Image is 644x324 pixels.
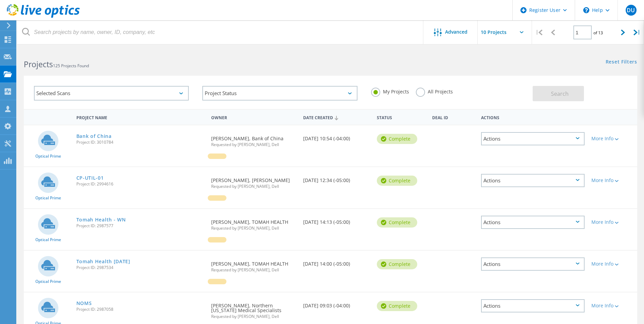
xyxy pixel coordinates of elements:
span: Project ID: 2987577 [76,224,205,228]
span: Requested by [PERSON_NAME], Dell [211,143,296,147]
svg: \n [583,7,589,13]
div: Status [373,111,429,123]
span: Optical Prime [35,196,61,200]
div: Actions [481,257,585,271]
a: Bank of China [76,134,112,139]
div: Date Created [300,111,373,124]
div: More Info [591,220,634,224]
div: More Info [591,262,634,266]
span: Project ID: 2987534 [76,266,205,270]
span: Requested by [PERSON_NAME], Dell [211,314,296,319]
a: Live Optics Dashboard [7,14,80,19]
div: More Info [591,303,634,308]
div: Complete [377,134,417,144]
span: DU [627,7,635,13]
div: Selected Scans [34,86,189,101]
span: Requested by [PERSON_NAME], Dell [211,268,296,272]
div: Complete [377,259,417,269]
span: Optical Prime [35,154,61,158]
span: Search [551,90,569,97]
div: [PERSON_NAME], Bank of China [208,125,300,154]
span: Optical Prime [35,238,61,242]
div: Project Name [73,111,208,123]
div: [PERSON_NAME], TOMAH HEALTH [208,209,300,237]
span: Advanced [445,30,467,34]
div: Complete [377,301,417,311]
input: Search projects by name, owner, ID, company, etc [17,20,424,44]
div: | [532,20,546,44]
div: Complete [377,176,417,186]
div: Owner [208,111,300,123]
span: of 13 [593,30,603,36]
div: More Info [591,178,634,183]
span: Project ID: 2994616 [76,182,205,186]
div: [PERSON_NAME], TOMAH HEALTH [208,251,300,279]
a: CP-UTIL-01 [76,176,104,180]
a: NOMS [76,301,92,306]
div: [DATE] 10:54 (-04:00) [300,125,373,148]
div: Actions [478,111,588,123]
div: [PERSON_NAME], [PERSON_NAME] [208,167,300,195]
div: [DATE] 14:00 (-05:00) [300,251,373,273]
span: Requested by [PERSON_NAME], Dell [211,184,296,188]
div: [DATE] 12:34 (-05:00) [300,167,373,190]
div: [DATE] 09:03 (-04:00) [300,292,373,315]
div: Actions [481,132,585,145]
a: Reset Filters [606,59,637,65]
div: Actions [481,299,585,312]
label: My Projects [371,88,409,94]
label: All Projects [416,88,453,94]
div: Project Status [202,86,357,101]
div: Actions [481,216,585,229]
div: Actions [481,174,585,187]
button: Search [533,86,584,101]
div: [DATE] 14:13 (-05:00) [300,209,373,231]
span: Project ID: 3010784 [76,140,205,144]
div: More Info [591,136,634,141]
div: Complete [377,217,417,228]
div: Deal Id [429,111,478,123]
span: 125 Projects Found [53,63,89,69]
span: Requested by [PERSON_NAME], Dell [211,226,296,230]
a: Tomah Health - WN [76,217,126,222]
span: Optical Prime [35,280,61,284]
span: Project ID: 2987058 [76,307,205,311]
div: | [630,20,644,44]
a: Tomah Health [DATE] [76,259,130,264]
b: Projects [24,59,53,70]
